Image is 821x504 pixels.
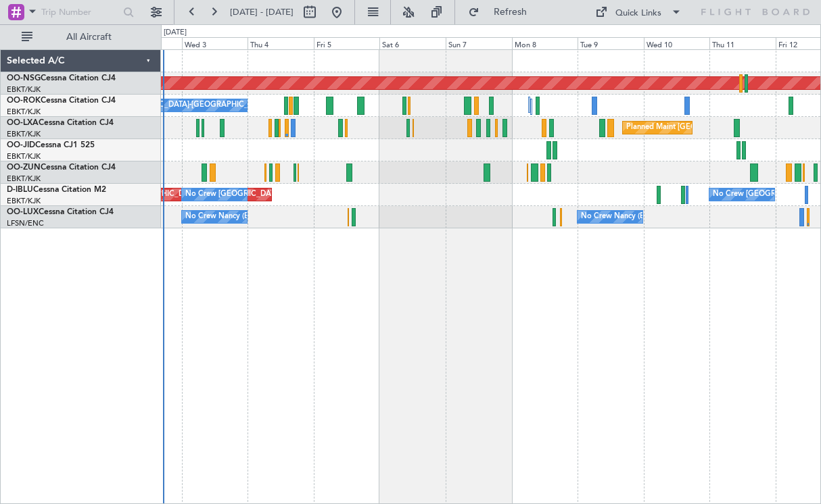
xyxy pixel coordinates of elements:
[7,74,41,82] span: OO-NSG
[7,218,44,228] a: LFSN/ENC
[7,119,39,127] span: OO-LXA
[7,84,41,95] a: EBKT/KJK
[35,32,143,42] span: All Aircraft
[379,37,446,49] div: Sat 6
[248,37,314,49] div: Thu 4
[512,37,578,49] div: Mon 8
[446,37,512,49] div: Sun 7
[7,196,41,206] a: EBKT/KJK
[7,163,41,172] span: OO-ZUN
[7,141,95,149] a: OO-JIDCessna CJ1 525
[7,97,116,105] a: OO-ROKCessna Citation CJ4
[164,27,187,39] div: [DATE]
[588,1,688,23] button: Quick Links
[230,6,294,18] span: [DATE] - [DATE]
[7,129,41,139] a: EBKT/KJK
[7,208,39,216] span: OO-LUX
[7,141,35,149] span: OO-JID
[7,107,41,117] a: EBKT/KJK
[7,151,41,161] a: EBKT/KJK
[185,184,412,205] div: No Crew [GEOGRAPHIC_DATA] ([GEOGRAPHIC_DATA] National)
[709,37,776,49] div: Thu 11
[615,7,661,20] div: Quick Links
[462,1,543,23] button: Refresh
[7,74,116,82] a: OO-NSGCessna Citation CJ4
[644,37,710,49] div: Wed 10
[7,119,114,127] a: OO-LXACessna Citation CJ4
[7,208,114,216] a: OO-LUXCessna Citation CJ4
[578,37,644,49] div: Tue 9
[7,163,116,172] a: OO-ZUNCessna Citation CJ4
[7,186,33,194] span: D-IBLU
[482,7,539,17] span: Refresh
[185,207,266,227] div: No Crew Nancy (Essey)
[7,97,41,105] span: OO-ROK
[182,37,248,49] div: Wed 3
[314,37,380,49] div: Fri 5
[15,26,147,48] button: All Aircraft
[581,207,661,227] div: No Crew Nancy (Essey)
[41,2,119,22] input: Trip Number
[7,186,106,194] a: D-IBLUCessna Citation M2
[7,174,41,184] a: EBKT/KJK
